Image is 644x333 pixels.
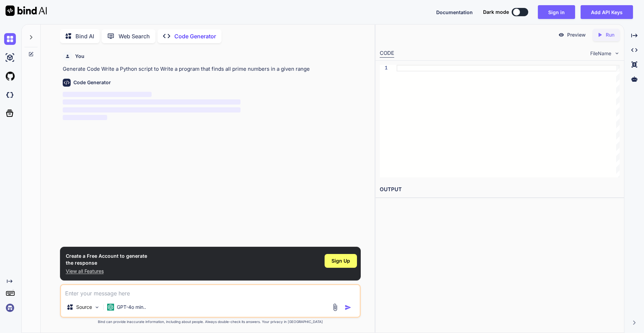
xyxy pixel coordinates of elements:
[380,49,394,58] div: CODE
[73,79,111,86] h6: Code Generator
[4,70,16,82] img: githubLight
[66,253,147,266] h1: Create a Free Account to generate the response
[376,182,624,198] h2: OUTPUT
[119,32,150,40] p: Web Search
[76,304,92,311] p: Source
[483,9,509,16] span: Dark mode
[4,89,16,101] img: darkCloudIdeIcon
[66,268,147,275] p: View all Features
[4,33,16,45] img: chat
[581,5,633,19] button: Add API Keys
[107,304,114,311] img: GPT-4o mini
[63,115,107,120] span: ‌
[94,304,100,310] img: Pick Models
[436,9,473,16] button: Documentation
[558,32,564,38] img: preview
[538,5,575,19] button: Sign in
[345,304,351,311] img: icon
[614,50,620,56] img: chevron down
[331,257,350,264] span: Sign Up
[567,31,586,38] p: Preview
[4,302,16,314] img: signin
[75,53,84,60] h6: You
[75,32,94,40] p: Bind AI
[174,32,216,40] p: Code Generator
[63,99,241,105] span: ‌
[436,9,473,15] span: Documentation
[4,52,16,63] img: ai-studio
[6,6,47,16] img: Bind AI
[60,319,361,324] p: Bind can provide inaccurate information, including about people. Always double-check its answers....
[606,31,614,38] p: Run
[63,107,241,112] span: ‌
[117,304,146,311] p: GPT-4o min..
[63,92,152,97] span: ‌
[590,50,611,57] span: FileName
[380,65,388,71] div: 1
[63,65,359,73] p: Generate Code Write a Python script to Write a program that finds all prime numbers in a given range
[331,303,339,311] img: attachment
